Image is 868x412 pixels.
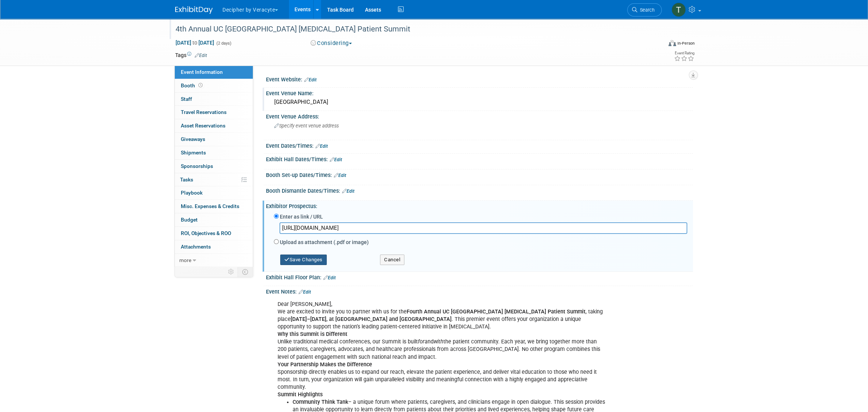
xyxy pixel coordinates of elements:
b: Your Partnership Makes the Difference [278,361,372,368]
a: Edit [330,157,342,162]
span: Specify event venue address [274,123,339,129]
span: more [179,257,191,263]
span: Search [637,7,655,13]
a: Tasks [175,173,253,186]
a: Edit [195,53,207,58]
a: Booth [175,79,253,92]
span: Misc. Expenses & Credits [181,203,239,209]
a: Giveaways [175,133,253,146]
div: Booth Set-up Dates/Times: [266,169,693,179]
a: Travel Reservations [175,106,253,119]
a: Asset Reservations [175,119,253,132]
span: ROI, Objectives & ROO [181,230,231,236]
img: ExhibitDay [175,6,213,14]
a: Budget [175,213,253,226]
a: Edit [304,77,317,82]
span: Event Information [181,69,223,75]
a: Search [627,3,662,16]
span: Sponsorships [181,163,213,169]
a: Event Information [175,66,253,79]
span: Playbook [181,190,203,196]
a: Sponsorships [175,160,253,173]
a: Edit [315,144,328,149]
a: Misc. Expenses & Credits [175,200,253,213]
img: Tony Alvarado [671,3,686,17]
span: Staff [181,96,192,102]
b: Fourth Annual UC [GEOGRAPHIC_DATA] [MEDICAL_DATA] Patient Summit [407,309,586,315]
button: Considering [308,39,355,47]
span: Asset Reservations [181,123,225,129]
div: Event Format [617,39,695,50]
a: Edit [334,173,346,178]
img: Format-Inperson.png [668,40,676,46]
b: Summit Highlights [278,391,323,398]
div: Event Dates/Times: [266,140,693,150]
div: Event Venue Name: [266,88,693,97]
span: [DATE] [DATE] [175,39,215,46]
div: Event Website: [266,74,693,84]
td: Personalize Event Tab Strip [225,267,238,277]
span: Attachments [181,244,211,250]
a: Edit [323,275,336,280]
a: Edit [342,189,354,194]
div: [GEOGRAPHIC_DATA] [272,96,687,108]
div: In-Person [677,40,695,46]
td: Toggle Event Tabs [238,267,253,277]
div: 4th Annual UC [GEOGRAPHIC_DATA] [MEDICAL_DATA] Patient Summit [173,22,650,36]
b: [DATE]–[DATE], at [GEOGRAPHIC_DATA] and [GEOGRAPHIC_DATA] [291,316,452,322]
a: Shipments [175,146,253,159]
span: Booth [181,82,204,88]
a: Edit [299,289,311,295]
div: Exhibitor Prospectus: [266,201,693,210]
button: Cancel [380,255,404,265]
a: Attachments [175,240,253,253]
div: Event Venue Address: [266,111,693,120]
span: Travel Reservations [181,109,227,115]
a: Staff [175,93,253,106]
b: Community Think Tank [293,399,348,405]
label: Enter as link / URL [280,213,323,220]
div: Booth Dismantle Dates/Times: [266,185,693,195]
div: Event Rating [674,51,694,55]
b: Why this Summit is Different [278,331,347,337]
a: ROI, Objectives & ROO [175,227,253,240]
a: Playbook [175,186,253,199]
button: Save Changes [280,255,327,265]
span: (2 days) [216,41,231,46]
div: Event Notes: [266,286,693,296]
div: Exhibit Hall Dates/Times: [266,154,693,163]
i: for [418,339,425,345]
a: more [175,254,253,267]
label: Upload as attachment (.pdf or image) [280,238,369,246]
span: to [191,40,198,46]
span: Giveaways [181,136,205,142]
i: with [434,339,443,345]
span: Shipments [181,150,206,156]
span: Budget [181,217,198,223]
span: Tasks [180,177,193,183]
div: Exhibit Hall Floor Plan: [266,272,693,282]
span: Booth not reserved yet [197,82,204,88]
td: Tags [175,51,207,59]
